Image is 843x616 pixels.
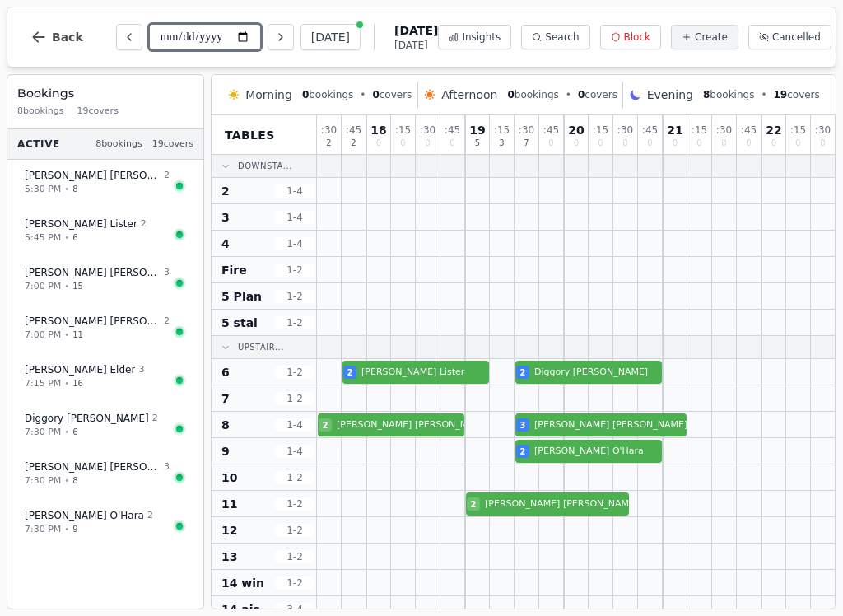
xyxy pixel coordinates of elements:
[302,89,309,100] span: 0
[72,474,77,487] span: 8
[72,280,83,292] span: 15
[438,25,511,49] button: Insights
[534,418,687,432] span: [PERSON_NAME] [PERSON_NAME]
[475,139,480,147] span: 5
[268,24,294,50] button: Next day
[624,30,650,44] span: Block
[703,88,754,101] span: bookings
[692,125,707,135] span: : 15
[748,25,831,49] button: Cancelled
[773,89,787,100] span: 19
[647,86,693,103] span: Evening
[815,125,831,135] span: : 30
[326,139,331,147] span: 2
[17,17,96,57] button: Back
[25,329,61,343] span: 7:00 PM
[548,139,553,147] span: 0
[485,497,638,511] span: [PERSON_NAME] [PERSON_NAME]
[221,469,237,486] span: 10
[138,363,144,377] span: 3
[221,496,237,512] span: 11
[77,105,119,119] span: 19 covers
[275,237,314,250] span: 1 - 4
[772,30,821,44] span: Cancelled
[17,85,193,101] h3: Bookings
[17,138,60,151] span: Active
[300,24,361,50] button: [DATE]
[376,139,381,147] span: 0
[14,451,197,497] button: [PERSON_NAME] [PERSON_NAME]37:30 PM•8
[275,497,314,511] span: 1 - 2
[499,139,504,147] span: 3
[521,25,589,49] button: Search
[72,329,83,341] span: 11
[507,89,514,100] span: 0
[761,88,766,101] span: •
[238,341,284,353] span: Upstair...
[617,125,633,135] span: : 30
[520,419,526,432] span: 3
[14,354,197,399] button: [PERSON_NAME] Elder37:15 PM•16
[425,139,430,147] span: 0
[25,169,161,182] span: [PERSON_NAME] [PERSON_NAME] FIRST TABLE
[400,139,405,147] span: 0
[321,125,337,135] span: : 30
[14,208,197,254] button: [PERSON_NAME] Lister25:45 PM•6
[600,25,661,49] button: Block
[519,125,534,135] span: : 30
[164,266,170,280] span: 3
[164,169,170,183] span: 2
[372,88,412,101] span: covers
[164,460,170,474] span: 3
[462,30,501,44] span: Insights
[25,217,137,231] span: [PERSON_NAME] Lister
[275,471,314,484] span: 1 - 2
[771,139,776,147] span: 0
[221,315,258,331] span: 5 stai
[72,377,83,390] span: 16
[14,500,197,545] button: [PERSON_NAME] O'Hara27:30 PM•9
[346,125,361,135] span: : 45
[275,524,314,537] span: 1 - 2
[25,474,61,488] span: 7:30 PM
[741,125,757,135] span: : 45
[64,183,69,195] span: •
[671,25,738,49] button: Create
[17,105,64,119] span: 8 bookings
[790,125,806,135] span: : 15
[703,89,710,100] span: 8
[52,31,83,43] span: Back
[95,138,142,152] span: 8 bookings
[141,217,147,231] span: 2
[64,377,69,390] span: •
[642,125,658,135] span: : 45
[593,125,608,135] span: : 15
[275,392,314,405] span: 1 - 2
[445,125,460,135] span: : 45
[622,139,627,147] span: 0
[578,89,585,100] span: 0
[520,366,526,379] span: 2
[221,236,230,252] span: 4
[221,548,237,565] span: 13
[441,86,497,103] span: Afternoon
[347,366,353,379] span: 2
[337,418,549,432] span: [PERSON_NAME] [PERSON_NAME] FIRST TABLE
[64,523,69,535] span: •
[14,403,197,448] button: Diggory [PERSON_NAME]27:30 PM•6
[275,264,314,277] span: 1 - 2
[64,280,69,292] span: •
[820,139,825,147] span: 0
[221,417,230,433] span: 8
[25,231,61,245] span: 5:45 PM
[72,523,77,535] span: 9
[25,509,144,522] span: [PERSON_NAME] O'Hara
[152,412,158,426] span: 2
[721,139,726,147] span: 0
[221,575,264,591] span: 14 win
[72,426,77,438] span: 6
[578,88,617,101] span: covers
[695,30,728,44] span: Create
[574,139,579,147] span: 0
[221,288,262,305] span: 5 Plan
